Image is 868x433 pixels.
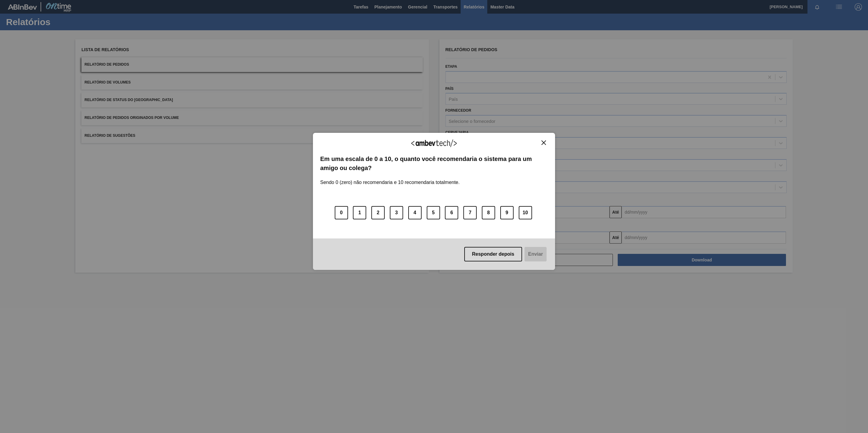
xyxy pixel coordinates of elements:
button: 6 [445,206,458,219]
label: Sendo 0 (zero) não recomendaria e 10 recomendaria totalmente. [320,172,460,185]
button: 2 [371,206,385,219]
button: 5 [427,206,440,219]
button: Responder depois [464,247,522,261]
button: 10 [519,206,532,219]
button: 0 [335,206,348,219]
img: Close [541,140,546,145]
button: 3 [390,206,403,219]
button: Close [540,140,548,145]
button: 8 [482,206,495,219]
label: Em uma escala de 0 a 10, o quanto você recomendaria o sistema para um amigo ou colega? [320,154,548,173]
button: 1 [353,206,366,219]
button: 7 [463,206,477,219]
button: 4 [408,206,422,219]
button: 9 [500,206,514,219]
img: Logo Ambevtech [411,139,457,147]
